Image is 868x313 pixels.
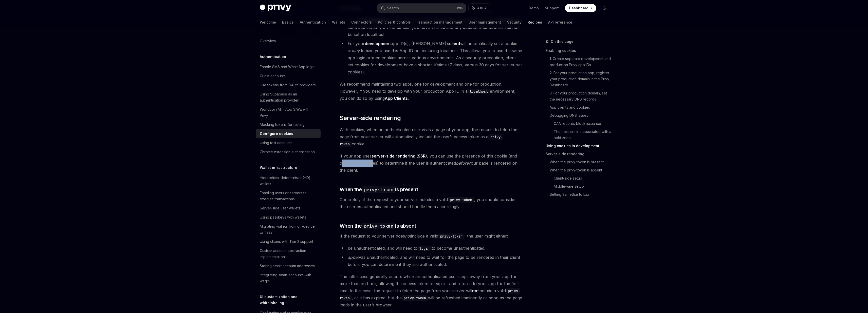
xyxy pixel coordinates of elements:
[256,222,321,237] a: Migrating wallets from on-device to TEEs
[387,5,401,11] div: Search...
[456,161,469,166] em: before
[353,48,360,53] em: any
[550,69,613,89] a: 2. For your production app, register your production domain in the Privy Dashboard
[569,6,588,11] span: Dashboard
[260,149,315,155] div: Chrome extension authentication
[260,248,318,260] div: Custom account abstraction implementation
[256,213,321,222] a: Using passkeys with wallets
[256,90,321,105] a: Using Supabase as an authentication provider
[282,16,294,28] a: Basics
[546,150,613,158] a: Server-side rendering
[260,16,276,28] a: Welcome
[554,174,613,182] a: Client-side setup
[550,103,613,111] a: App clients and cookies
[554,120,613,128] a: CAA records block issuance
[351,16,372,28] a: Connectors
[455,6,463,10] span: Ctrl K
[260,272,318,284] div: Integrating smart accounts with wagmi
[260,239,313,245] div: Using chains with Tier 2 support
[472,288,479,293] strong: not
[256,36,321,46] a: Overview
[256,270,321,286] a: Integrating smart accounts with wagmi
[469,4,491,13] button: Ask AI
[340,232,522,240] span: If the request to your server does include a valid , the user might either:
[372,153,427,159] strong: server-side rendering (SSR)
[550,190,613,199] a: Setting SameSite to Lax
[260,122,305,128] div: Mocking tokens for testing
[260,131,293,137] div: Configure cookies
[260,205,300,211] div: Server-side user wallets
[260,91,318,103] div: Using Supabase as an authentication provider
[260,140,292,146] div: Using test accounts
[528,16,542,28] a: Recipes
[546,142,613,150] a: Using cookies in development
[256,261,321,270] a: Storing smart account addresses
[550,89,613,103] a: 3. For your production domain, set the necessary DNS records
[550,166,613,174] a: When the privy-token is absent
[256,204,321,213] a: Server-side user wallets
[340,186,418,193] span: When the is present
[438,233,465,239] code: privy-token
[554,128,613,142] a: The hostname is associated with a held zone
[550,55,613,69] a: 1. Create separate development and production Privy app IDs
[468,89,490,94] code: localhost
[256,246,321,261] a: Custom account abstraction implementation
[256,138,321,147] a: Using test accounts
[377,4,466,13] button: Search...CtrlK
[256,129,321,138] a: Configure cookies
[402,295,428,301] code: privy-token
[362,186,395,193] code: privy-token
[449,41,460,46] strong: client
[548,16,572,28] a: API reference
[340,126,522,147] span: With cookies, when an authenticated user visits a page of your app, the request to fetch the page...
[362,223,395,229] code: privy-token
[340,273,522,308] span: The latter case generally occurs when an authenticated user steps away from your app for more tha...
[405,233,411,239] em: not
[260,54,286,60] h5: Authentication
[260,82,316,88] div: Use tokens from OAuth providers
[340,222,416,229] span: When the is absent
[546,47,613,55] a: Enabling cookies
[448,197,474,203] code: privy-token
[260,190,318,202] div: Enabling users or servers to execute transactions
[340,254,522,268] li: as unauthenticated, and will need to wait for the page to be rendered in their client before you ...
[260,73,286,79] div: Guest accounts
[256,105,321,120] a: Worldcoin Mini App SIWE with Privy
[340,152,522,174] span: If your app uses , you can use the presence of this cookie (and other Privy cookies) to determine...
[260,5,291,12] img: dark logo
[340,196,522,210] span: Concretely, if the request to your server includes a valid , you should consider the user as auth...
[260,263,315,269] div: Storing smart account addresses
[256,71,321,81] a: Guest accounts
[332,16,345,28] a: Wallets
[256,81,321,90] a: Use tokens from OAuth providers
[256,62,321,71] a: Enable SMS and WhatsApp login
[340,114,401,122] span: Server-side rendering
[260,38,276,44] div: Overview
[365,41,391,46] strong: development
[417,246,432,251] code: login
[600,4,608,12] button: Toggle dark mode
[554,182,613,190] a: Middleware setup
[260,214,306,220] div: Using passkeys with wallets
[477,6,487,11] span: Ask AI
[385,96,408,101] a: App Clients
[417,16,463,28] a: Transaction management
[348,255,361,260] em: appear
[260,223,318,236] div: Migrating wallets from on-device to TEEs
[260,64,315,70] div: Enable SMS and WhatsApp login
[256,188,321,204] a: Enabling users or servers to execute transactions
[545,6,559,11] a: Support
[256,237,321,246] a: Using chains with Tier 2 support
[550,158,613,166] a: When the privy-token is present
[340,40,522,75] li: For your app ID(s), [PERSON_NAME]’s will automatically set a cookie on domain you use this App ID...
[260,175,318,187] div: Hierarchical deterministic (HD) wallets
[469,16,501,28] a: User management
[529,6,539,11] a: Demo
[378,16,411,28] a: Policies & controls
[256,120,321,129] a: Mocking tokens for testing
[507,16,522,28] a: Security
[260,106,318,119] div: Worldcoin Mini App SIWE with Privy
[260,165,297,171] h5: Wallet infrastructure
[565,4,596,12] a: Dashboard
[550,111,613,120] a: Debugging DNS issues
